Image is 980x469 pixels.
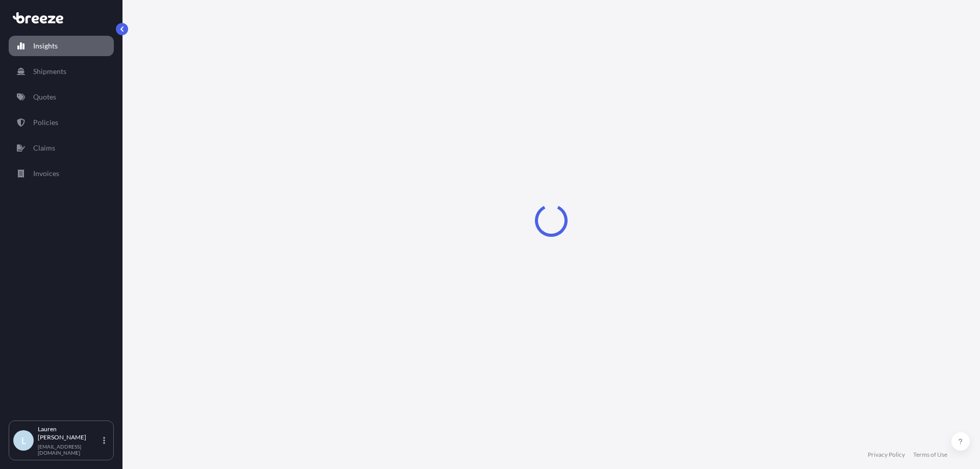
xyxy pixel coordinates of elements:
p: Insights [33,41,58,51]
a: Invoices [9,163,114,184]
a: Policies [9,112,114,133]
p: Claims [33,143,55,153]
p: Policies [33,117,58,128]
a: Privacy Policy [868,451,905,459]
p: Lauren [PERSON_NAME] [38,425,101,441]
a: Insights [9,36,114,56]
a: Shipments [9,61,114,82]
a: Claims [9,138,114,158]
p: [EMAIL_ADDRESS][DOMAIN_NAME] [38,443,101,456]
p: Shipments [33,66,66,77]
p: Quotes [33,92,56,102]
a: Terms of Use [913,451,947,459]
span: L [21,435,26,446]
a: Quotes [9,87,114,107]
p: Invoices [33,168,59,179]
